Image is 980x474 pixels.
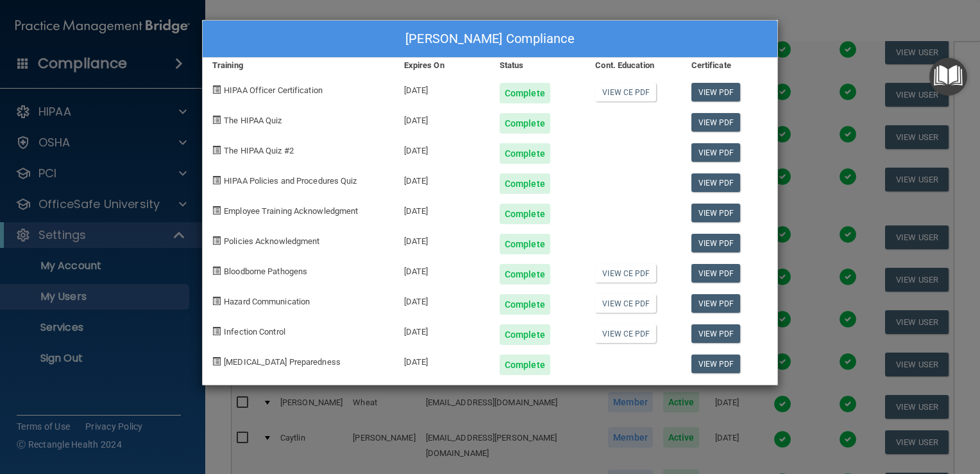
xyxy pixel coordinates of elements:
[224,236,319,246] span: Policies Acknowledgment
[500,294,550,315] div: Complete
[691,143,741,162] a: View PDF
[490,58,586,73] div: Status
[500,113,550,134] div: Complete
[691,204,741,222] a: View PDF
[500,173,550,194] div: Complete
[394,315,490,345] div: [DATE]
[929,58,967,96] button: Open Resource Center
[691,264,741,283] a: View PDF
[682,58,777,73] div: Certificate
[224,357,341,367] span: [MEDICAL_DATA] Preparedness
[691,113,741,132] a: View PDF
[691,355,741,373] a: View PDF
[500,234,550,254] div: Complete
[691,324,741,343] a: View PDF
[500,264,550,285] div: Complete
[394,224,490,254] div: [DATE]
[500,355,550,375] div: Complete
[203,58,394,73] div: Training
[500,83,550,103] div: Complete
[691,173,741,192] a: View PDF
[224,327,285,337] span: Infection Control
[595,264,656,283] a: View CE PDF
[224,85,323,95] span: HIPAA Officer Certification
[500,204,550,224] div: Complete
[595,294,656,313] a: View CE PDF
[394,285,490,315] div: [DATE]
[500,324,550,345] div: Complete
[394,345,490,375] div: [DATE]
[394,58,490,73] div: Expires On
[224,146,294,155] span: The HIPAA Quiz #2
[224,206,358,216] span: Employee Training Acknowledgment
[224,176,357,186] span: HIPAA Policies and Procedures Quiz
[394,73,490,103] div: [DATE]
[691,234,741,252] a: View PDF
[394,164,490,194] div: [DATE]
[224,267,307,276] span: Bloodborne Pathogens
[595,83,656,101] a: View CE PDF
[394,254,490,285] div: [DATE]
[595,324,656,343] a: View CE PDF
[394,134,490,164] div: [DATE]
[394,194,490,224] div: [DATE]
[203,21,777,58] div: [PERSON_NAME] Compliance
[500,143,550,164] div: Complete
[691,294,741,313] a: View PDF
[691,83,741,101] a: View PDF
[394,103,490,134] div: [DATE]
[586,58,681,73] div: Cont. Education
[224,116,282,125] span: The HIPAA Quiz
[224,297,310,306] span: Hazard Communication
